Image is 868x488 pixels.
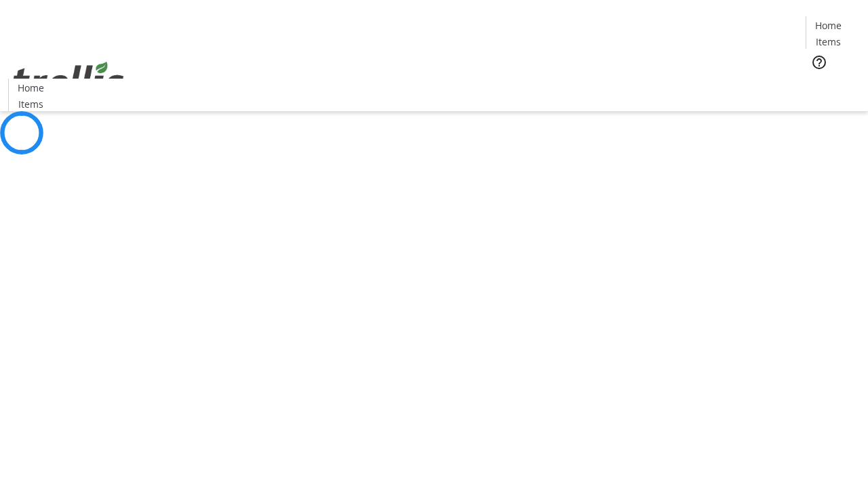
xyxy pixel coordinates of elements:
span: Items [816,35,841,49]
button: Help [806,49,833,76]
a: Items [9,97,52,111]
span: Items [18,97,43,111]
a: Items [806,35,850,49]
span: Home [18,81,44,95]
span: Home [815,18,842,33]
a: Home [9,81,52,95]
img: Orient E2E Organization JdJVlxu9gs's Logo [8,47,129,115]
span: Tickets [816,79,849,93]
a: Home [806,18,850,33]
a: Tickets [806,79,860,93]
